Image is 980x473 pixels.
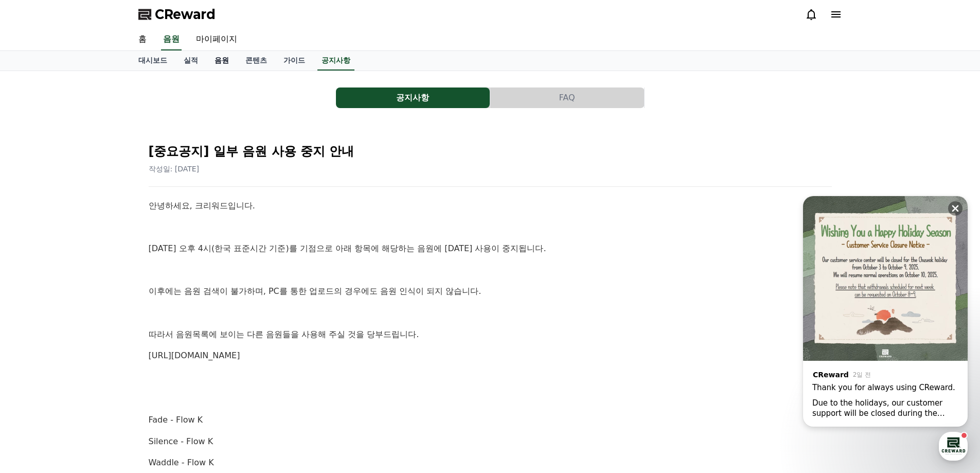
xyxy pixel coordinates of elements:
[317,51,354,71] a: 공지사항
[159,342,171,350] span: 설정
[161,29,182,50] a: 음원
[138,6,216,23] a: CReward
[149,242,832,255] p: [DATE] 오후 4시(한국 표준시간 기준)를 기점으로 아래 항목에 해당하는 음원에 [DATE] 사용이 중지됩니다.
[188,29,245,50] a: 마이페이지
[149,285,832,298] p: 이후에는 음원 검색이 불가하며, PC를 통한 업로드의 경우에도 음원 인식이 되지 않습니다.
[490,87,644,108] button: FAQ
[149,413,832,427] p: Fade - Flow K
[149,435,832,448] p: Silence - Flow K
[336,87,490,108] a: 공지사항
[149,165,200,173] span: 작성일: [DATE]
[336,87,490,108] button: 공지사항
[32,342,39,350] span: 홈
[490,87,645,108] a: FAQ
[206,51,237,71] a: 음원
[275,51,313,71] a: 가이드
[149,456,832,469] p: Waddle - Flow K
[94,342,106,351] span: 대화
[130,29,155,50] a: 홈
[149,328,832,341] p: 따라서 음원목록에 보이는 다른 음원들을 사용해 주실 것을 당부드립니다.
[237,51,275,71] a: 콘텐츠
[149,351,240,360] a: [URL][DOMAIN_NAME]
[133,326,198,352] a: 설정
[175,51,206,71] a: 실적
[149,143,832,160] h2: [중요공지] 일부 음원 사용 중지 안내
[149,199,832,213] p: 안녕하세요, 크리워드입니다.
[130,51,175,71] a: 대시보드
[155,6,216,23] span: CReward
[3,326,68,352] a: 홈
[68,326,133,352] a: 대화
